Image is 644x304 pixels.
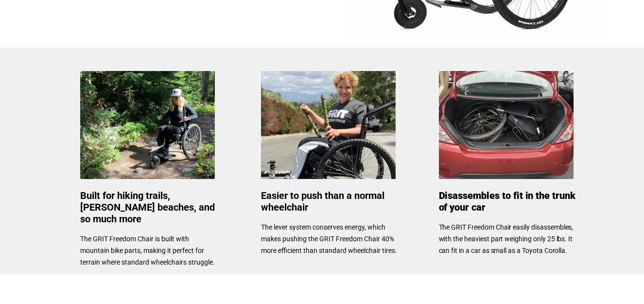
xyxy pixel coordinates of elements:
[439,223,574,254] span: The GRIT Freedom Chair easily disassembles, with the heaviest part weighing only 25 lbs. It can f...
[439,190,575,213] span: Disassembles to fit in the trunk of your car
[80,235,215,266] span: The GRIT Freedom Chair is built with mountain bike parts, making it perfect for terrain where sta...
[35,235,118,253] input: Get more information
[261,223,397,254] span: The lever system conserves energy, which makes pushing the GRIT Freedom Chair 40% more efficient ...
[261,190,384,213] span: Easier to push than a normal wheelchair
[80,190,215,225] span: Built for hiking trails, [PERSON_NAME] beaches, and so much more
